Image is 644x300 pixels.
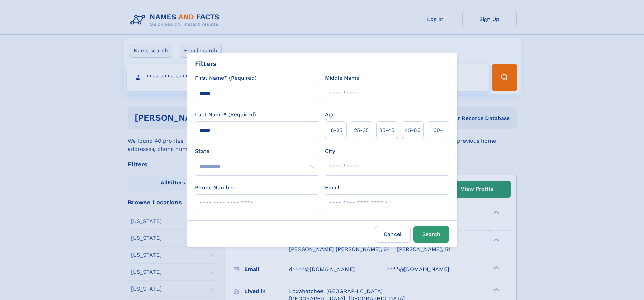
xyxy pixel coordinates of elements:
label: City [325,147,335,155]
div: Filters [195,59,217,69]
label: Age [325,111,335,119]
label: Email [325,184,339,192]
span: 60+ [433,126,444,134]
span: 45‑60 [405,126,421,134]
label: Middle Name [325,74,359,82]
label: First Name* (Required) [195,74,257,82]
label: Cancel [375,226,411,243]
span: 18‑25 [329,126,342,134]
span: 25‑35 [354,126,369,134]
span: 35‑45 [379,126,395,134]
label: Last Name* (Required) [195,111,256,119]
label: State [195,147,319,155]
button: Search [413,226,449,243]
label: Phone Number [195,184,235,192]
